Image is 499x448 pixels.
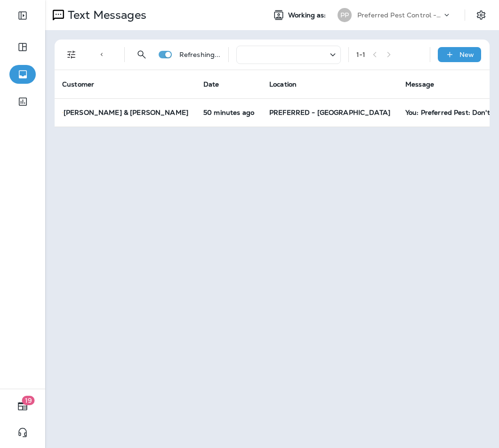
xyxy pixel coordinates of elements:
[64,109,188,116] p: [PERSON_NAME] & [PERSON_NAME]
[357,11,442,19] p: Preferred Pest Control - Palmetto
[203,109,254,116] p: Sep 19, 2025 07:04 AM
[356,51,365,58] div: 1 - 1
[9,397,36,416] button: 19
[22,396,35,405] span: 19
[132,45,151,64] button: Search Messages
[62,45,81,64] button: Filters
[62,80,94,88] span: Customer
[288,11,328,19] span: Working as:
[338,8,352,22] div: PP
[473,7,490,24] button: Settings
[9,6,36,25] button: Expand Sidebar
[64,8,146,22] p: Text Messages
[179,51,221,58] p: Refreshing...
[405,80,434,88] span: Message
[203,80,219,88] span: Date
[459,51,474,58] p: New
[269,80,297,88] span: Location
[269,108,390,117] span: PREFERRED - [GEOGRAPHIC_DATA]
